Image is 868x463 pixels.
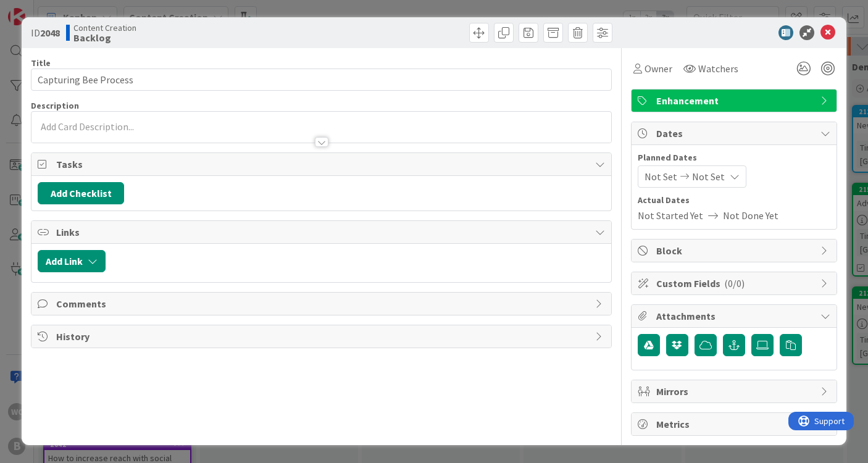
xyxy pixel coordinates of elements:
[724,277,745,290] span: ( 0/0 )
[638,194,830,207] span: Actual Dates
[56,329,589,344] span: History
[26,2,56,17] span: Support
[638,208,703,223] span: Not Started Yet
[31,69,612,91] input: type card name here...
[645,169,677,184] span: Not Set
[656,417,814,432] span: Metrics
[645,61,672,76] span: Owner
[656,243,814,258] span: Block
[56,157,589,172] span: Tasks
[38,182,124,204] button: Add Checklist
[656,309,814,323] span: Attachments
[698,61,738,76] span: Watchers
[31,57,51,69] label: Title
[656,384,814,399] span: Mirrors
[38,250,106,272] button: Add Link
[56,225,589,240] span: Links
[40,27,60,39] b: 2048
[31,25,60,40] span: ID
[73,23,136,33] span: Content Creation
[31,100,79,111] span: Description
[56,296,589,311] span: Comments
[692,169,725,184] span: Not Set
[723,208,778,223] span: Not Done Yet
[656,126,814,141] span: Dates
[656,276,814,291] span: Custom Fields
[73,33,136,43] b: Backlog
[638,151,830,164] span: Planned Dates
[656,93,814,108] span: Enhancement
